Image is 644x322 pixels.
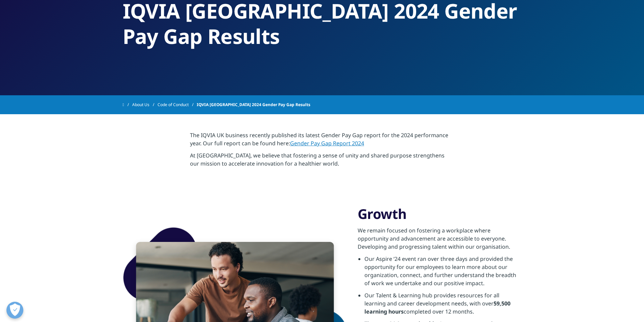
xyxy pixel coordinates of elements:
button: Open Preferences [6,302,23,319]
p: At [GEOGRAPHIC_DATA], we believe that fostering a sense of unity and shared purpose strengthens o... [190,151,454,172]
a: About Us [132,99,158,111]
h3: Growth [358,205,522,222]
li: Our Aspire ‘24 event ran over three days and provided the opportunity for our employees to learn ... [364,255,522,291]
p: We remain focused on fostering a workplace where opportunity and advancement are accessible to ev... [358,226,522,255]
p: The IQVIA UK business recently published its latest Gender Pay Gap report for the 2024 performanc... [190,131,454,151]
span: IQVIA [GEOGRAPHIC_DATA] 2024 Gender Pay Gap Results [197,99,310,111]
li: Our Talent & Learning hub provides resources for all learning and career development needs, with ... [364,291,522,320]
a: Code of Conduct [158,99,197,111]
a: Gender Pay Gap Report 2024 [290,140,364,147]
